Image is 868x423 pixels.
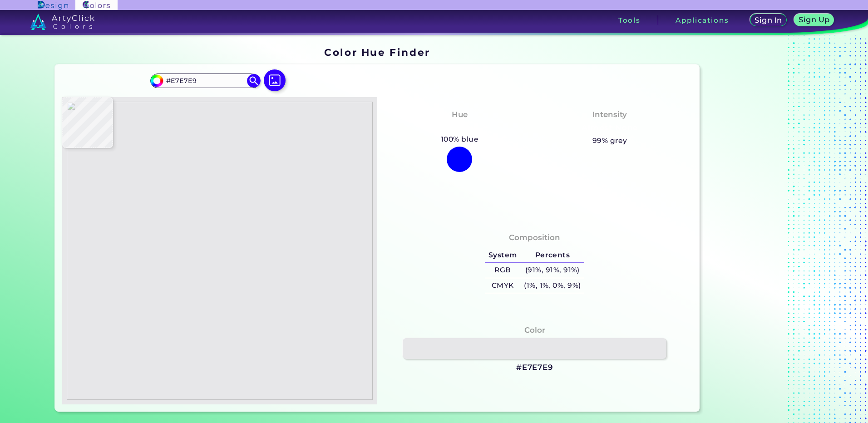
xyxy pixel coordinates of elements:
[520,248,584,263] h5: Percents
[516,362,553,373] h3: #E7E7E9
[676,17,729,24] h3: Applications
[755,16,782,24] h5: Sign In
[592,108,627,121] h4: Intensity
[163,75,247,87] input: type color..
[452,108,468,121] h4: Hue
[799,16,829,23] h5: Sign Up
[509,231,560,244] h4: Composition
[520,278,584,293] h5: (1%, 1%, 0%, 9%)
[794,14,834,26] a: Sign Up
[524,324,545,337] h4: Color
[324,45,430,59] h1: Color Hue Finder
[485,278,520,293] h5: CMYK
[578,123,642,133] h3: Almost None
[38,1,68,10] img: ArtyClick Design logo
[247,74,261,88] img: icon search
[485,263,520,278] h5: RGB
[30,14,94,30] img: logo_artyclick_colors_white.svg
[592,135,627,147] h5: 99% grey
[67,102,373,400] img: 9bb924d5-8628-4ea8-b556-83a0c15da198
[485,248,520,263] h5: System
[264,69,286,91] img: icon picture
[437,133,482,145] h5: 100% blue
[750,14,787,26] a: Sign In
[618,17,641,24] h3: Tools
[446,123,473,133] h3: Blue
[520,263,584,278] h5: (91%, 91%, 91%)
